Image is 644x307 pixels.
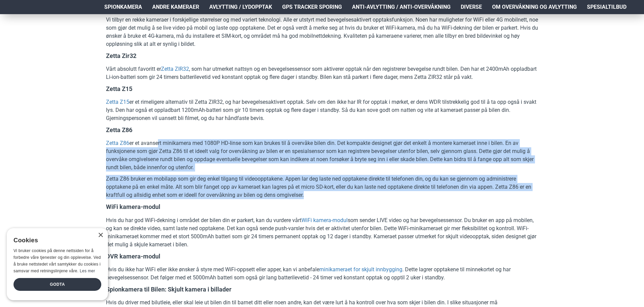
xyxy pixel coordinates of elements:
[106,175,538,199] p: Zetta Z86 bruker en mobilapp som gir deg enkel tilgang til videoopptakene. Appen lar deg laste ne...
[587,3,626,11] span: Spesialtilbud
[98,233,103,238] div: Close
[106,52,538,60] h4: Zetta Zir32
[492,3,577,11] span: Om overvåkning og avlytting
[209,3,272,11] span: Avlytting / Lydopptak
[152,3,199,11] span: Andre kameraer
[106,65,538,81] p: Vårt absolutt favoritt er , som har utmerket nattsyn og en bevegelsessensor som aktiverer opptak ...
[106,285,538,294] h4: Spionkamera til Bilen: Skjult kamera i billader
[352,3,451,11] span: Anti-avlytting / Anti-overvåkning
[14,248,101,273] span: Vi bruker cookies på denne nettsiden for å forbedre våre tjenester og din opplevelse. Ved å bruke...
[106,98,129,106] a: Zetta Z15
[106,139,129,147] a: Zetta Z86
[161,65,189,73] a: Zetta ZIR32
[106,16,538,48] p: Vi tilbyr en rekke kameraer i forskjellige størrelser og med variert teknologi. Alle er utstyrt m...
[106,126,538,134] h4: Zetta Z86
[106,266,538,282] p: Hvis du ikke har WiFi eller ikke ønsker å styre med WiFi-oppsett eller apper, kan vi anbefale . D...
[14,233,97,248] div: Cookies
[319,266,402,274] a: minikameraet for skjult innbygging
[106,139,538,172] p: er et avansert minikamera med 1080P HD-linse som kan brukes til å overvåke bilen din. Det kompakt...
[80,269,95,273] a: Les mer, opens a new window
[14,278,101,291] div: Godta
[106,85,538,93] h4: Zetta Z15
[106,98,538,122] p: er et rimeligere alternativ til Zetta ZIR32, og har bevegelsesaktivert opptak. Selv om den ikke h...
[104,3,142,11] span: Spionkamera
[461,3,482,11] span: Diverse
[106,203,538,211] h4: WiFi kamera-modul
[106,252,538,260] h4: DVR kamera-modul
[301,216,348,224] a: WiFi kamera-modul
[106,216,538,249] p: Hvis du har god WiFi-dekning i området der bilen din er parkert, kan du vurdere vårt som sender L...
[282,3,342,11] span: GPS Tracker Sporing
